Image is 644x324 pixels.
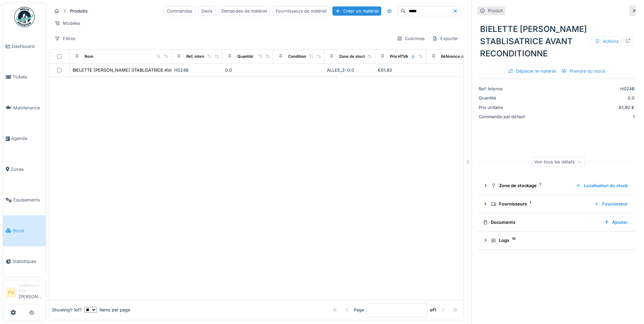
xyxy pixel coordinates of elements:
[531,157,585,167] div: Voir tous les détails
[479,86,530,92] div: Ref. interne
[3,246,46,277] a: Statistiques
[332,6,381,16] div: Créer un matériel
[67,8,90,14] strong: Produits
[479,104,530,111] div: Prix unitaire
[483,219,599,226] div: Documents
[480,234,633,247] summary: Logs10
[6,288,16,298] li: FV
[480,198,633,210] summary: Fournisseurs1Fournisseur
[429,34,461,43] div: Exporter
[3,215,46,246] a: Stock
[225,67,271,73] div: 0.0
[491,237,628,244] div: Logs
[441,54,485,59] div: Référence constructeur
[488,7,503,14] div: Produit
[532,95,634,101] div: 0.0
[505,67,559,76] div: Déplacer le matériel
[11,166,43,173] span: Zones
[573,181,630,190] div: Localisation du stock
[174,67,220,73] div: H024B
[13,197,43,203] span: Équipements
[73,67,217,73] div: BIELETTE [PERSON_NAME] STABLISATRICE AVANT RECONDITIONNE
[394,34,428,43] div: Colonnes
[480,216,633,229] summary: DocumentsAjouter
[339,54,372,59] div: Zone de stockage
[327,68,354,73] span: ALLEE_3: 0.0
[378,67,423,73] div: €81,80
[3,123,46,154] a: Agenda
[13,74,43,80] span: Tickets
[591,199,630,209] div: Fournisseur
[3,154,46,185] a: Zones
[430,307,436,313] strong: of 1
[390,54,408,59] div: Prix HTVA
[479,113,530,120] div: Commande par défaut
[186,54,208,59] div: Ref. interne
[84,307,130,313] div: items per page
[19,283,43,293] div: Gestionnaire local
[477,20,636,62] div: BIELETTE [PERSON_NAME] STABLISATRICE AVANT RECONDITIONNE
[198,6,216,16] div: Devis
[3,92,46,123] a: Maintenance
[12,43,43,50] span: Dashboard
[3,62,46,93] a: Tickets
[3,185,46,216] a: Équipements
[288,54,320,59] div: Conditionnement
[532,104,634,111] div: 81,80 €
[592,36,622,46] div: Actions
[273,6,330,16] div: Fournisseurs de matériel
[164,6,196,16] div: Commandes
[218,6,270,16] div: Demandes de matériel
[52,18,84,28] div: Modèles
[601,218,630,227] div: Ajouter
[14,7,35,27] img: Badge_color-CXgf-gQk.svg
[52,307,81,313] div: Showing 1 - 1 of 1
[532,113,634,120] div: 1
[480,179,633,192] summary: Zone de stockage1Localisation du stock
[6,283,43,304] a: FV Gestionnaire local[PERSON_NAME]
[13,105,43,111] span: Maintenance
[559,67,608,76] div: Prendre du stock
[479,95,530,101] div: Quantité
[13,228,43,234] span: Stock
[19,283,43,303] li: [PERSON_NAME]
[3,31,46,62] a: Dashboard
[354,307,364,313] div: Page
[85,54,93,59] div: Nom
[532,86,634,92] div: H024B
[11,135,43,142] span: Agenda
[237,54,253,59] div: Quantité
[491,201,589,207] div: Fournisseurs
[13,258,43,265] span: Statistiques
[52,34,78,43] div: Filtres
[491,182,570,189] div: Zone de stockage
